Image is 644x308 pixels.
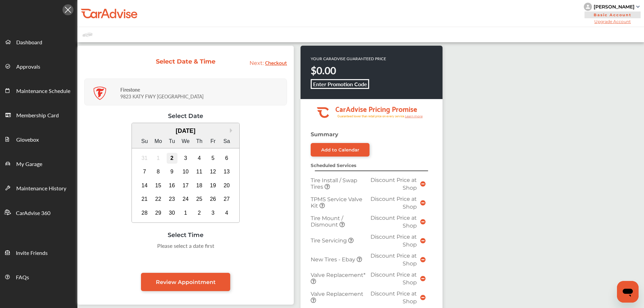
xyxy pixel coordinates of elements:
a: Maintenance Schedule [0,78,77,102]
img: knH8PDtVvWoAbQRylUukY18CTiRevjo20fAtgn5MLBQj4uumYvk2MzTtcAIzfGAtb1XOLVMAvhLuqoNAbL4reqehy0jehNKdM... [584,3,592,11]
div: Choose Tuesday, September 16th, 2025 [167,180,177,191]
button: Next Month [230,128,235,133]
div: Choose Saturday, September 6th, 2025 [221,153,232,164]
strong: Firestone [120,86,140,93]
div: Select Time [84,231,287,238]
a: My Garage [0,151,77,175]
img: sCxJUJ+qAmfqhQGDUl18vwLg4ZYJ6CxN7XmbOMBAAAAAElFTkSuQmCC [636,6,640,8]
tspan: Learn more [405,114,423,118]
span: Maintenance Schedule [16,87,70,96]
span: Discount Price at Shop [371,234,417,248]
span: Tire Servicing [311,237,348,244]
div: Choose Sunday, September 14th, 2025 [139,180,150,191]
div: Choose Thursday, September 18th, 2025 [194,180,205,191]
div: Choose Thursday, September 11th, 2025 [194,166,205,177]
div: Choose Wednesday, September 3rd, 2025 [180,153,191,164]
div: Th [194,136,205,147]
div: Choose Tuesday, September 30th, 2025 [167,208,177,218]
span: Approvals [16,63,40,71]
div: Please select a date first [84,242,287,250]
span: New Tires - Ebay [311,256,357,263]
div: Sa [221,136,232,147]
div: Choose Wednesday, September 17th, 2025 [180,180,191,191]
div: Choose Friday, September 19th, 2025 [208,180,218,191]
div: Choose Friday, October 3rd, 2025 [208,208,218,218]
span: Discount Price at Shop [371,290,417,305]
span: Review Appointment [156,279,216,285]
span: Valve Replacement* [311,272,365,278]
span: Maintenance History [16,184,66,193]
span: Discount Price at Shop [371,253,417,267]
a: Approvals [0,54,77,78]
div: 9823 KATY FWY [GEOGRAPHIC_DATA] [120,81,285,103]
div: Choose Sunday, September 7th, 2025 [139,166,150,177]
div: Choose Monday, September 22nd, 2025 [153,194,164,205]
div: Choose Sunday, September 21st, 2025 [139,194,150,205]
span: Membership Card [16,111,59,120]
span: Tire Mount / Dismount [311,215,343,228]
div: Choose Friday, September 5th, 2025 [208,153,218,164]
div: Not available Monday, September 1st, 2025 [153,153,164,164]
img: placeholder_car.fcab19be.svg [82,30,93,39]
div: Choose Thursday, October 2nd, 2025 [194,208,205,218]
div: Tu [167,136,177,147]
img: Icon.5fd9dcc7.svg [63,4,73,15]
iframe: Button to launch messaging window [617,281,639,303]
div: Mo [153,136,164,147]
div: Choose Saturday, September 13th, 2025 [221,166,232,177]
div: month 2025-09 [138,151,234,220]
span: CarAdvise 360 [16,209,50,218]
span: Basic Account [585,11,641,18]
div: Su [139,136,150,147]
span: My Garage [16,160,42,169]
div: Choose Friday, September 26th, 2025 [208,194,218,205]
span: Discount Price at Shop [371,177,417,191]
span: TPMS Service Valve Kit [311,196,362,209]
span: Checkout [265,58,287,67]
div: Choose Thursday, September 4th, 2025 [194,153,205,164]
span: Discount Price at Shop [371,196,417,210]
div: Choose Sunday, September 28th, 2025 [139,208,150,218]
b: Enter Promotion Code [313,80,367,88]
a: Glovebox [0,127,77,151]
div: [DATE] [132,127,240,135]
div: Add to Calendar [321,147,359,152]
tspan: CarAdvise Pricing Promise [335,102,417,115]
div: Choose Saturday, September 27th, 2025 [221,194,232,205]
strong: Summary [311,131,338,138]
span: FAQs [16,273,29,282]
a: Add to Calendar [311,143,369,157]
div: Choose Monday, September 29th, 2025 [153,208,164,218]
strong: $0.00 [311,63,336,77]
span: Glovebox [16,136,39,144]
div: Choose Wednesday, September 10th, 2025 [180,166,191,177]
div: We [180,136,191,147]
a: Review Appointment [141,273,230,291]
div: Fr [208,136,218,147]
span: Dashboard [16,38,42,47]
span: Discount Price at Shop [371,271,417,286]
div: [PERSON_NAME] [594,4,635,10]
div: Choose Wednesday, September 24th, 2025 [180,194,191,205]
span: Discount Price at Shop [371,215,417,229]
span: Invite Friends [16,249,48,258]
a: Maintenance History [0,175,77,200]
a: Next: Checkout [249,60,287,66]
div: Choose Thursday, September 25th, 2025 [194,194,205,205]
div: Choose Monday, September 15th, 2025 [153,180,164,191]
div: Choose Monday, September 8th, 2025 [153,166,164,177]
div: Select Date [84,112,287,119]
div: Choose Tuesday, September 9th, 2025 [167,166,177,177]
span: Tire Install / Swap Tires [311,177,357,190]
div: Select Date & Time [156,58,216,65]
div: Choose Tuesday, September 23rd, 2025 [167,194,177,205]
div: Choose Saturday, October 4th, 2025 [221,208,232,218]
div: Choose Saturday, September 20th, 2025 [221,180,232,191]
p: YOUR CARADVISE GUARANTEED PRICE [311,56,386,62]
div: Choose Tuesday, September 2nd, 2025 [167,153,177,164]
a: Dashboard [0,29,77,54]
div: Not available Sunday, August 31st, 2025 [139,153,150,164]
span: Valve Replacement [311,291,363,297]
span: Upgrade Account [584,19,641,24]
tspan: Guaranteed lower than retail price on every service. [337,114,405,118]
